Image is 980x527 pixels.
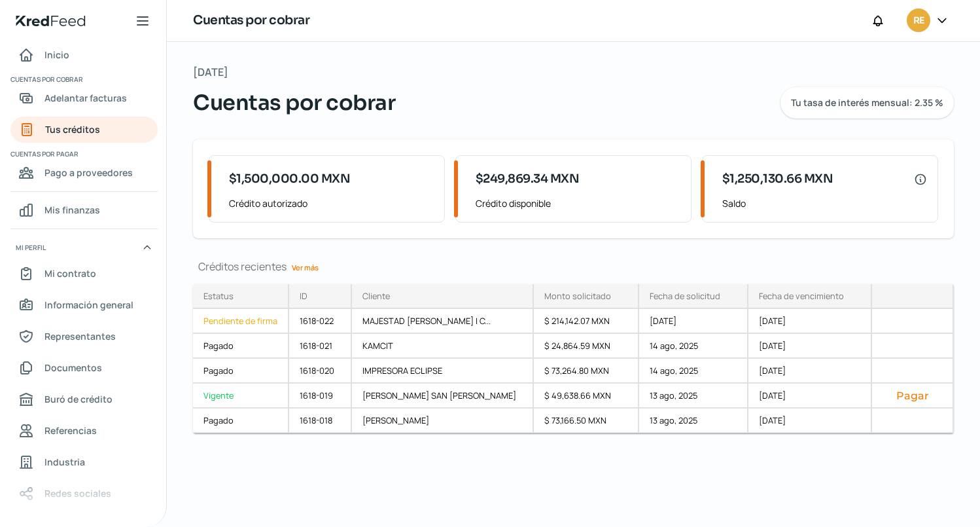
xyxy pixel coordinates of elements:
span: Mis finanzas [44,202,100,218]
div: [PERSON_NAME] [352,409,534,433]
div: [PERSON_NAME] SAN [PERSON_NAME] [352,384,534,409]
div: 1618-021 [289,334,352,359]
div: [DATE] [748,359,872,384]
a: Pagado [193,409,289,433]
span: Referencias [44,422,97,439]
div: [DATE] [748,384,872,409]
span: Cuentas por pagar [10,148,156,160]
span: Inicio [44,46,69,63]
div: $ 73,166.50 MXN [534,409,639,433]
div: 1618-019 [289,384,352,409]
span: Crédito disponible [476,195,680,211]
span: Crédito autorizado [229,195,434,211]
div: Créditos recientes [193,259,954,274]
a: Mi contrato [10,261,158,287]
div: 13 ago, 2025 [639,409,748,433]
a: Ver más [287,257,324,278]
a: Industria [10,449,158,475]
a: Inicio [10,42,158,68]
a: Representantes [10,323,158,350]
div: $ 24,864.59 MXN [534,334,639,359]
span: Mi contrato [44,265,96,282]
a: Pendiente de firma [193,309,289,334]
span: Saldo [722,195,927,211]
div: [DATE] [639,309,748,334]
div: 14 ago, 2025 [639,359,748,384]
div: Fecha de vencimiento [759,290,844,302]
a: Vigente [193,384,289,409]
span: Pago a proveedores [44,164,133,181]
span: Cuentas por cobrar [193,87,395,118]
a: Referencias [10,418,158,444]
div: [DATE] [748,334,872,359]
div: 13 ago, 2025 [639,384,748,409]
span: [DATE] [193,63,228,82]
a: Mis finanzas [10,197,158,223]
a: Documentos [10,355,158,381]
div: IMPRESORA ECLIPSE [352,359,534,384]
button: Pagar [883,389,942,402]
div: 1618-020 [289,359,352,384]
span: Buró de crédito [44,391,113,407]
span: $1,250,130.66 MXN [722,170,833,188]
a: Buró de crédito [10,386,158,412]
div: [DATE] [748,309,872,334]
a: Redes sociales [10,481,158,507]
span: $249,869.34 MXN [476,170,580,188]
span: Representantes [44,328,116,344]
span: Mi perfil [16,242,46,253]
div: Fecha de solicitud [650,290,720,302]
span: $1,500,000.00 MXN [229,170,351,188]
div: Estatus [203,290,234,302]
div: MAJESTAD [PERSON_NAME] I C... [352,309,534,334]
span: Información general [44,297,133,313]
div: $ 73,264.80 MXN [534,359,639,384]
div: 14 ago, 2025 [639,334,748,359]
span: Industria [44,454,85,470]
div: KAMCIT [352,334,534,359]
div: 1618-018 [289,409,352,433]
span: Redes sociales [44,485,111,501]
a: Pagado [193,334,289,359]
div: [DATE] [748,409,872,433]
span: Cuentas por cobrar [10,73,156,85]
a: Pagado [193,359,289,384]
div: ID [300,290,307,302]
span: Adelantar facturas [44,90,127,106]
span: RE [913,13,924,29]
div: $ 49,638.66 MXN [534,384,639,409]
a: Pago a proveedores [10,160,158,186]
a: Tus créditos [10,117,158,143]
div: $ 214,142.07 MXN [534,309,639,334]
span: Tu tasa de interés mensual: 2.35 % [791,98,943,107]
span: Tus créditos [45,121,100,137]
a: Adelantar facturas [10,85,158,111]
a: Información general [10,292,158,318]
h1: Cuentas por cobrar [193,11,309,30]
div: Cliente [362,290,390,302]
span: Documentos [44,359,102,376]
div: Monto solicitado [544,290,611,302]
div: 1618-022 [289,309,352,334]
